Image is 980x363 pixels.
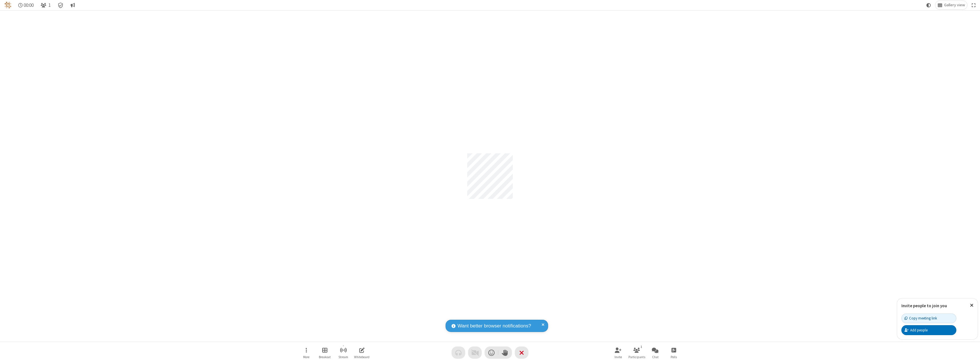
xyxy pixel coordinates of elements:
[901,325,956,335] button: Add people
[944,3,965,7] span: Gallery view
[298,345,315,361] button: Open menu
[901,313,956,323] button: Copy meeting link
[468,346,482,359] button: Video
[38,1,53,9] button: Open participant list
[647,345,664,361] button: Open chat
[335,345,352,361] button: Start streaming
[303,355,309,359] span: More
[48,3,51,8] span: 1
[16,1,36,9] div: Timer
[353,345,370,361] button: Open shared whiteboard
[905,315,937,321] div: Copy meeting link
[628,345,645,361] button: Open participant list
[665,345,682,361] button: Open poll
[639,344,644,349] div: 1
[485,346,498,359] button: Send a reaction
[515,346,528,359] button: End or leave meeting
[55,1,66,9] div: Meeting details Encryption enabled
[610,345,627,361] button: Invite participants (⌘+Shift+I)
[498,346,512,359] button: Raise hand
[652,355,659,359] span: Chat
[969,1,978,9] button: Fullscreen
[316,345,333,361] button: Manage Breakout Rooms
[458,322,531,330] span: Want better browser notifications?
[966,298,978,312] button: Close popover
[924,1,933,9] button: Using system theme
[628,355,645,359] span: Participants
[452,346,465,359] button: Audio problem - check your Internet connection or call by phone
[614,355,622,359] span: Invite
[5,2,11,9] img: QA Selenium DO NOT DELETE OR CHANGE
[319,355,331,359] span: Breakout
[24,3,34,8] span: 00:00
[671,355,677,359] span: Polls
[338,355,348,359] span: Stream
[935,1,967,9] button: Change layout
[354,355,369,359] span: Whiteboard
[68,1,77,9] button: Conversation
[901,303,947,308] label: Invite people to join you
